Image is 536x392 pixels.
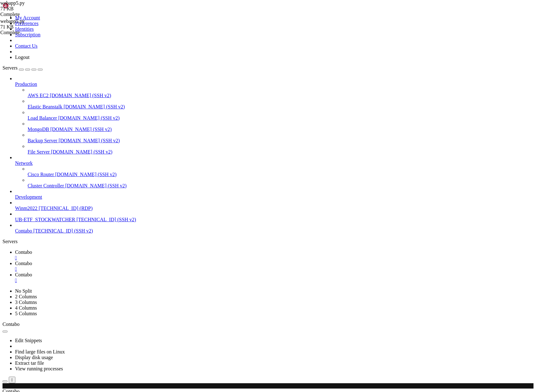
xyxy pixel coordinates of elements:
[0,12,63,17] div: Complete
[0,18,25,24] span: webapp5.py
[0,6,63,12] div: 71 KB
[0,24,63,30] div: 71 KB
[0,0,25,6] span: webapp5.py
[0,30,63,35] div: Complete
[0,18,63,30] span: webapp5.py
[0,0,63,12] span: webapp5.py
